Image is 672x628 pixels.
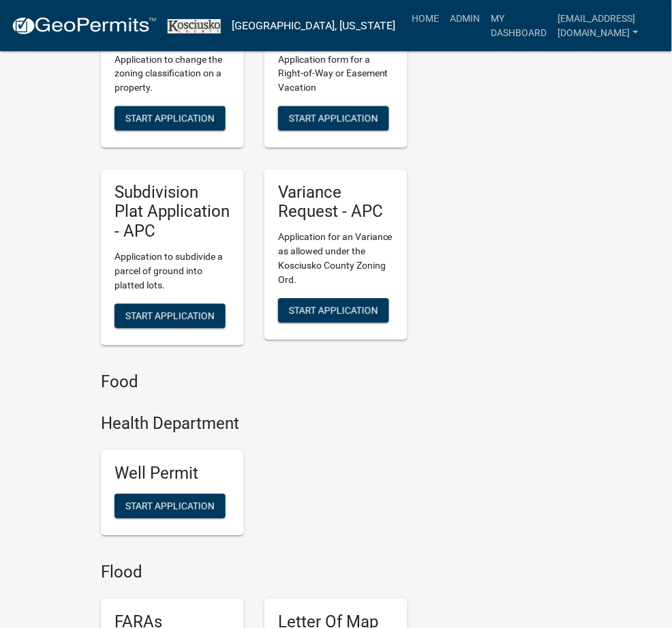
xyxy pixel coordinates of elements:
[278,183,394,223] h5: Variance Request - APC
[278,299,389,323] button: Start Application
[101,415,408,434] h4: Health Department
[444,5,485,31] a: Admin
[101,563,408,583] h4: Flood
[278,106,389,131] button: Start Application
[289,305,378,316] span: Start Application
[168,19,221,33] img: Kosciusko County, Indiana
[552,5,661,46] a: [EMAIL_ADDRESS][DOMAIN_NAME]
[125,501,215,512] span: Start Application
[125,113,215,123] span: Start Application
[278,53,394,95] p: Application form for a Right-of-Way or Easement Vacation
[114,250,230,293] p: Application to subdivide a parcel of ground into platted lots.
[114,53,230,95] p: Application to change the zoning classification on a property.
[114,106,226,131] button: Start Application
[232,14,395,38] a: [GEOGRAPHIC_DATA], [US_STATE]
[114,183,230,242] h5: Subdivision Plat Application - APC
[114,464,230,484] h5: Well Permit
[125,310,215,321] span: Start Application
[114,494,226,519] button: Start Application
[114,304,226,329] button: Start Application
[485,5,552,46] a: My Dashboard
[406,5,444,31] a: Home
[101,373,408,393] h4: Food
[289,113,378,123] span: Start Application
[278,230,394,288] p: Application for an Variance as allowed under the Kosciusko County Zoning Ord.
